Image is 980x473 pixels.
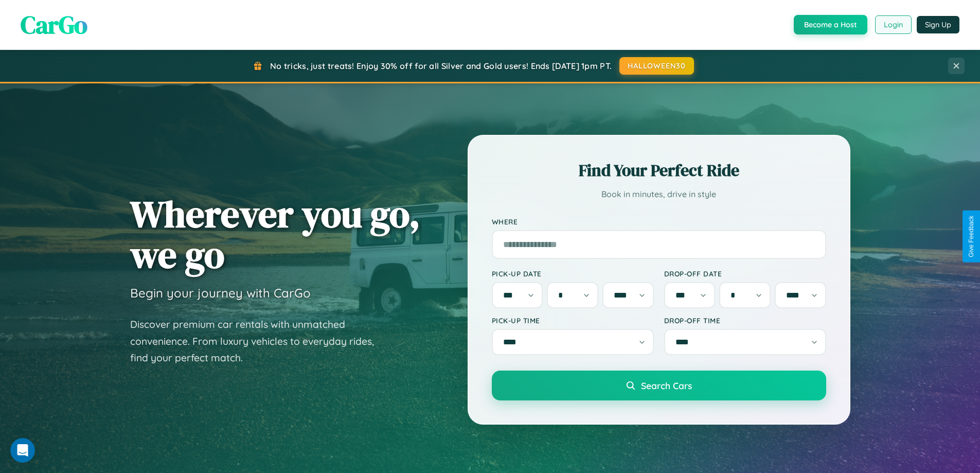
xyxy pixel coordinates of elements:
[492,159,826,182] h2: Find Your Perfect Ride
[917,16,959,33] button: Sign Up
[492,316,654,325] label: Pick-up Time
[270,61,612,71] span: No tricks, just treats! Enjoy 30% off for all Silver and Gold users! Ends [DATE] 1pm PT.
[664,269,826,278] label: Drop-off Date
[130,316,387,366] p: Discover premium car rentals with unmatched convenience. From luxury vehicles to everyday rides, ...
[492,187,826,202] p: Book in minutes, drive in style
[492,269,654,278] label: Pick-up Date
[875,15,912,34] button: Login
[10,438,35,463] iframe: Intercom live chat
[492,217,826,226] label: Where
[794,15,867,34] button: Become a Host
[968,216,975,257] div: Give Feedback
[21,8,87,42] span: CarGo
[130,194,420,275] h1: Wherever you go, we go
[619,57,694,75] button: HALLOWEEN30
[641,380,692,391] span: Search Cars
[664,316,826,325] label: Drop-off Time
[492,371,826,400] button: Search Cars
[130,285,311,301] h3: Begin your journey with CarGo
